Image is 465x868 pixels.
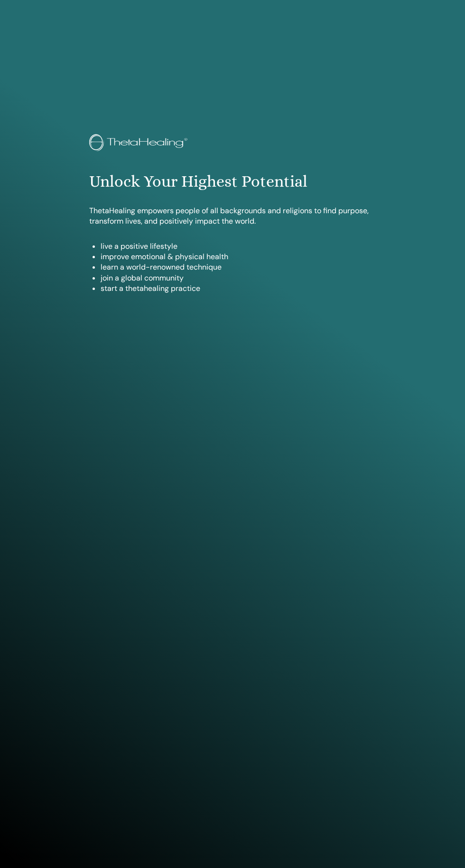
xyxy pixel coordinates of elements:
[101,262,375,272] li: learn a world-renowned technique
[89,172,375,191] h1: Unlock Your Highest Potential
[101,241,375,252] li: live a positive lifestyle
[89,206,375,227] p: ThetaHealing empowers people of all backgrounds and religions to find purpose, transform lives, a...
[101,273,375,283] li: join a global community
[101,283,375,294] li: start a thetahealing practice
[101,252,375,262] li: improve emotional & physical health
